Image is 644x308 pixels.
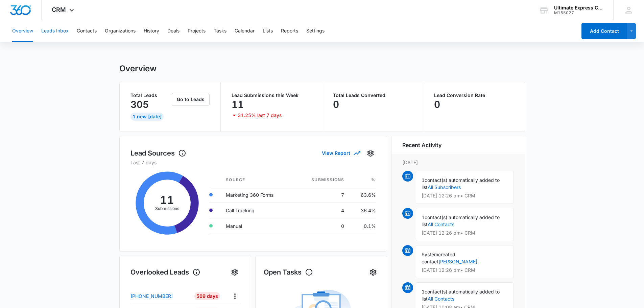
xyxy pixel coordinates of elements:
button: Lists [263,20,273,42]
button: Overview [12,20,33,42]
div: account name [554,5,603,10]
p: 0 [434,99,440,110]
button: Settings [306,20,325,42]
td: 4 [294,203,350,218]
button: Projects [188,20,206,42]
td: 63.6% [350,187,376,203]
p: Last 7 days [130,159,376,166]
span: contact(s) automatically added to list [422,214,500,227]
td: 36.4% [350,203,376,218]
th: Submissions [294,173,350,187]
div: 1 New [DATE] [130,113,164,121]
h1: Open Tasks [264,267,313,277]
p: Total Leads [130,93,171,98]
span: 1 [422,289,425,294]
p: [DATE] 12:26 pm • CRM [422,231,508,235]
td: 0.1% [350,218,376,234]
span: contact(s) automatically added to list [422,177,500,190]
p: [DATE] 12:26 pm • CRM [422,268,508,273]
h1: Overlooked Leads [130,267,200,277]
div: 509 Days [194,292,220,300]
p: 305 [130,99,149,110]
h1: Overview [119,64,157,74]
span: contact(s) automatically added to list [422,289,500,302]
td: Marketing 360 Forms [220,187,294,203]
button: Add Contact [581,23,627,39]
button: Settings [365,148,376,159]
p: 0 [333,99,339,110]
a: Go to Leads [172,96,210,102]
button: Go to Leads [172,93,210,106]
p: Lead Conversion Rate [434,93,514,98]
a: All Subscribers [428,184,461,190]
span: created contact [422,252,455,264]
a: [PERSON_NAME] [438,259,477,264]
th: % [350,173,376,187]
a: [PHONE_NUMBER] [130,292,190,300]
p: [PHONE_NUMBER] [130,292,173,300]
p: 11 [232,99,244,110]
button: Settings [229,267,240,278]
a: All Contacts [428,221,454,227]
button: Organizations [105,20,136,42]
button: View Report [322,147,360,159]
p: 31.25% last 7 days [238,113,282,118]
button: Contacts [77,20,97,42]
h6: Recent Activity [402,141,442,149]
th: Source [220,173,294,187]
div: account id [554,10,603,15]
td: 0 [294,218,350,234]
button: Tasks [214,20,226,42]
a: All Contacts [428,296,454,302]
button: Settings [368,267,379,278]
span: 1 [422,177,425,183]
button: Deals [167,20,180,42]
button: Leads Inbox [41,20,69,42]
h1: Lead Sources [130,148,186,158]
td: Call Tracking [220,203,294,218]
button: History [144,20,159,42]
p: Lead Submissions this Week [232,93,311,98]
button: Calendar [235,20,255,42]
span: 1 [422,214,425,220]
span: System [422,252,438,257]
button: Reports [281,20,298,42]
span: CRM [52,6,66,13]
p: [DATE] [402,159,514,166]
button: Actions [230,291,240,301]
p: Total Leads Converted [333,93,412,98]
p: [DATE] 12:26 pm • CRM [422,193,508,198]
td: Manual [220,218,294,234]
td: 7 [294,187,350,203]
